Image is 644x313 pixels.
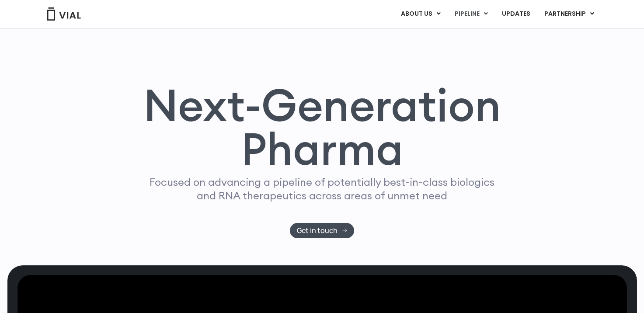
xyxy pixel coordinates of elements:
a: PARTNERSHIPMenu Toggle [537,7,601,21]
img: Vial Logo [46,7,81,21]
a: PIPELINEMenu Toggle [448,7,494,21]
a: UPDATES [495,7,537,21]
h1: Next-Generation Pharma [133,83,512,171]
span: Get in touch [297,227,338,234]
a: Get in touch [290,223,354,238]
a: ABOUT USMenu Toggle [394,7,447,21]
p: Focused on advancing a pipeline of potentially best-in-class biologics and RNA therapeutics acros... [146,175,498,202]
